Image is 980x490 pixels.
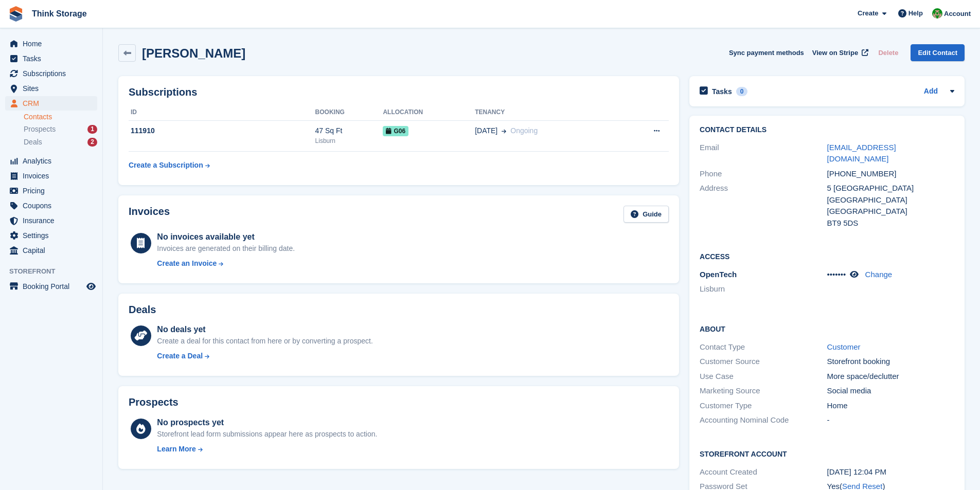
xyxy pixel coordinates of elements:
[700,270,737,279] span: OpenTech
[23,96,84,111] span: CRM
[5,228,97,243] a: menu
[700,414,827,426] div: Accounting Nominal Code
[85,280,97,293] a: Preview store
[23,198,84,213] span: Coupons
[808,44,870,61] a: View on Stripe
[23,81,84,96] span: Sites
[142,46,245,60] h2: [PERSON_NAME]
[9,266,102,277] span: Storefront
[623,206,669,223] a: Guide
[874,44,902,61] button: Delete
[23,228,84,243] span: Settings
[729,44,804,61] button: Sync payment methods
[700,126,954,134] h2: Contact Details
[315,104,383,121] th: Booking
[129,304,156,316] h2: Deals
[315,125,383,136] div: 47 Sq Ft
[5,279,97,294] a: menu
[157,231,295,243] div: No invoices available yet
[700,283,827,295] li: Lisburn
[5,37,97,51] a: menu
[157,351,372,361] a: Create a Deal
[157,351,203,361] div: Create a Deal
[827,217,954,229] div: BT9 5DS
[5,66,97,81] a: menu
[87,138,97,147] div: 2
[129,104,315,121] th: ID
[157,444,377,455] a: Learn More
[23,279,84,294] span: Booking Portal
[911,44,965,61] a: Edit Contact
[827,356,954,368] div: Storefront booking
[827,385,954,397] div: Social media
[383,126,408,136] span: G06
[383,104,475,121] th: Allocation
[157,444,195,455] div: Learn More
[157,429,377,440] div: Storefront lead form submissions appear here as prospects to action.
[129,156,210,175] a: Create a Subscription
[700,323,954,334] h2: About
[700,356,827,368] div: Customer Source
[700,183,827,229] div: Address
[700,341,827,353] div: Contact Type
[827,206,954,217] div: [GEOGRAPHIC_DATA]
[23,66,84,81] span: Subscriptions
[129,86,669,98] h2: Subscriptions
[944,9,971,19] span: Account
[87,125,97,134] div: 1
[5,51,97,66] a: menu
[24,137,42,147] span: Deals
[24,112,97,122] a: Contacts
[23,213,84,228] span: Insurance
[924,86,938,98] a: Add
[24,137,97,148] a: Deals 2
[858,8,878,19] span: Create
[28,5,91,22] a: Think Storage
[700,400,827,412] div: Customer Type
[129,160,203,171] div: Create a Subscription
[157,323,372,336] div: No deals yet
[157,258,217,269] div: Create an Invoice
[129,206,170,223] h2: Invoices
[23,169,84,183] span: Invoices
[827,414,954,426] div: -
[700,168,827,180] div: Phone
[157,336,372,347] div: Create a deal for this contact from here or by converting a prospect.
[700,371,827,383] div: Use Case
[827,371,954,383] div: More space/declutter
[315,136,383,146] div: Lisburn
[475,104,619,121] th: Tenancy
[827,342,861,351] a: Customer
[5,213,97,228] a: menu
[5,198,97,213] a: menu
[700,142,827,165] div: Email
[157,243,295,254] div: Invoices are generated on their billing date.
[700,448,954,459] h2: Storefront Account
[5,154,97,168] a: menu
[827,466,954,478] div: [DATE] 12:04 PM
[5,169,97,183] a: menu
[932,8,942,19] img: Sarah Mackie
[8,6,24,22] img: stora-icon-8386f47178a22dfd0bd8f6a31ec36ba5ce8667c1dd55bd0f319d3a0aa187defe.svg
[5,243,97,258] a: menu
[475,125,497,136] span: [DATE]
[157,416,377,429] div: No prospects yet
[700,251,954,261] h2: Access
[908,8,923,19] span: Help
[827,194,954,206] div: [GEOGRAPHIC_DATA]
[5,96,97,111] a: menu
[24,124,56,134] span: Prospects
[23,37,84,51] span: Home
[23,184,84,198] span: Pricing
[24,124,97,135] a: Prospects 1
[865,270,893,279] a: Change
[827,270,846,279] span: •••••••
[827,183,954,194] div: 5 [GEOGRAPHIC_DATA]
[827,168,954,180] div: [PHONE_NUMBER]
[129,396,179,408] h2: Prospects
[510,126,538,135] span: Ongoing
[827,400,954,412] div: Home
[700,385,827,397] div: Marketing Source
[23,243,84,258] span: Capital
[129,125,315,136] div: 111910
